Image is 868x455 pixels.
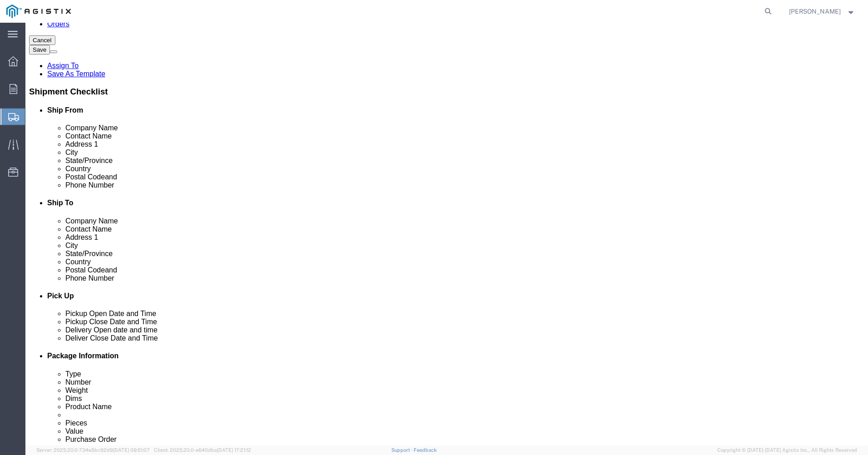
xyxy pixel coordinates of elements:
a: Support [391,447,414,453]
span: Server: 2025.20.0-734e5bc92d9 [36,447,150,453]
span: Matthew Snyder [789,6,841,16]
a: Feedback [414,447,437,453]
span: Client: 2025.20.0-e640dba [154,447,251,453]
span: [DATE] 17:21:12 [217,447,251,453]
span: [DATE] 09:51:07 [113,447,150,453]
button: [PERSON_NAME] [789,6,856,17]
span: Copyright © [DATE]-[DATE] Agistix Inc., All Rights Reserved [717,446,857,454]
iframe: FS Legacy Container [25,23,868,445]
img: logo [6,5,71,18]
